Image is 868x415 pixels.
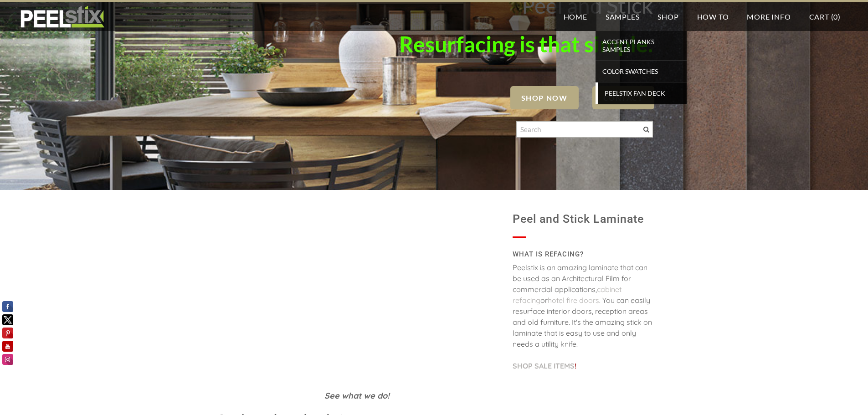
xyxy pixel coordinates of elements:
a: hotel fire doors [548,296,599,305]
a: Color Swatches [596,61,687,82]
a: Shop [648,2,688,31]
h2: WHAT IS REFACING? [513,247,653,262]
img: REFACE SUPPLIES [18,5,106,28]
h1: Peel and Stick Laminate [513,208,653,230]
input: Search [516,121,653,138]
span: 0 [833,12,838,21]
font: ! [513,361,576,370]
a: Cart (0) [800,2,850,31]
span: Search [643,127,649,133]
div: Peelstix is an amazing laminate that can be used as an Architectural Film for commercial applicat... [513,262,653,380]
a: Samples [596,2,649,31]
span: Peelstix Fan Deck [600,87,684,99]
a: Home [555,2,596,31]
a: cabinet refacing [513,285,621,305]
span: Color Swatches [598,65,684,77]
a: Peelstix Fan Deck [596,82,687,104]
a: SHOP SALE ITEMS [513,361,575,370]
font: Resurfacing is that simple. [399,31,653,57]
a: More Info [738,2,800,31]
a: How To [688,2,738,31]
a: Contact [592,86,654,109]
a: SHOP NOW [510,86,579,109]
font: See what we do! [324,390,390,401]
a: Accent Planks Samples [596,31,687,61]
span: Accent Planks Samples [598,36,684,56]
